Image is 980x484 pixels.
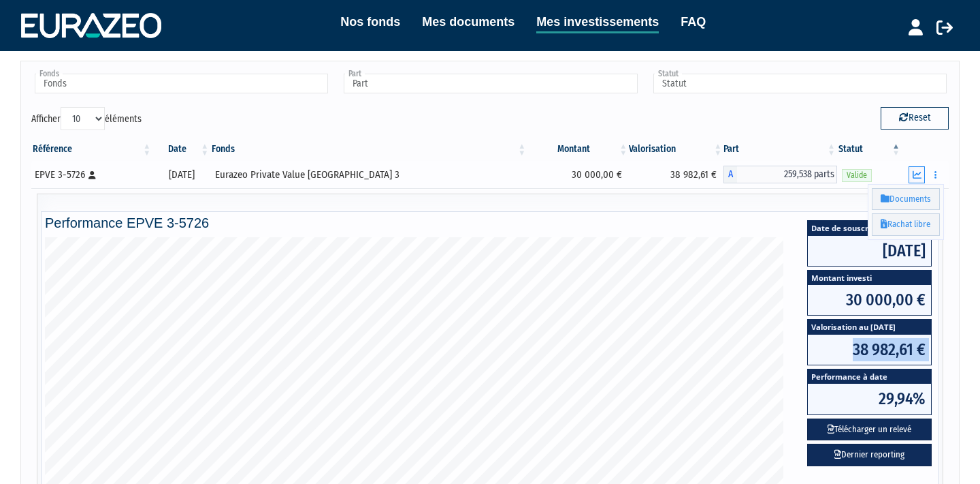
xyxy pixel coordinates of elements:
[31,138,152,161] th: Référence : activer pour trier la colonne par ordre croissant
[808,271,931,285] span: Montant investi
[527,138,629,161] th: Montant: activer pour trier la colonne par ordre croissant
[807,419,932,441] button: Télécharger un relevé
[808,320,931,334] span: Valorisation au [DATE]
[215,168,523,182] div: Eurazeo Private Value [GEOGRAPHIC_DATA] 3
[808,221,931,235] span: Date de souscription
[837,138,902,161] th: Statut : activer pour trier la colonne par ordre d&eacute;croissant
[872,188,940,211] a: Documents
[808,236,931,266] span: [DATE]
[210,138,527,161] th: Fonds: activer pour trier la colonne par ordre croissant
[807,444,932,466] a: Dernier reporting
[21,13,161,37] img: 1732889491-logotype_eurazeo_blanc_rvb.png
[157,168,206,182] div: [DATE]
[872,213,940,236] a: Rachat libre
[808,384,931,414] span: 29,94%
[340,12,400,31] a: Nos fonds
[737,166,837,183] span: 259,538 parts
[723,166,837,183] div: A - Eurazeo Private Value Europe 3
[152,138,210,161] th: Date: activer pour trier la colonne par ordre croissant
[723,166,737,183] span: A
[723,138,837,161] th: Part: activer pour trier la colonne par ordre croissant
[629,138,723,161] th: Valorisation: activer pour trier la colonne par ordre croissant
[61,107,105,130] select: Afficheréléments
[629,161,723,188] td: 38 982,61 €
[527,161,629,188] td: 30 000,00 €
[842,169,872,182] span: Valide
[536,12,659,33] a: Mes investissements
[45,215,935,230] h4: Performance EPVE 3-5726
[881,107,949,129] button: Reset
[88,171,96,179] i: [Français] Personne physique
[422,12,514,31] a: Mes documents
[35,168,148,182] div: EPVE 3-5726
[681,12,706,31] a: FAQ
[808,285,931,315] span: 30 000,00 €
[808,335,931,365] span: 38 982,61 €
[31,107,142,130] label: Afficher éléments
[808,369,931,384] span: Performance à date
